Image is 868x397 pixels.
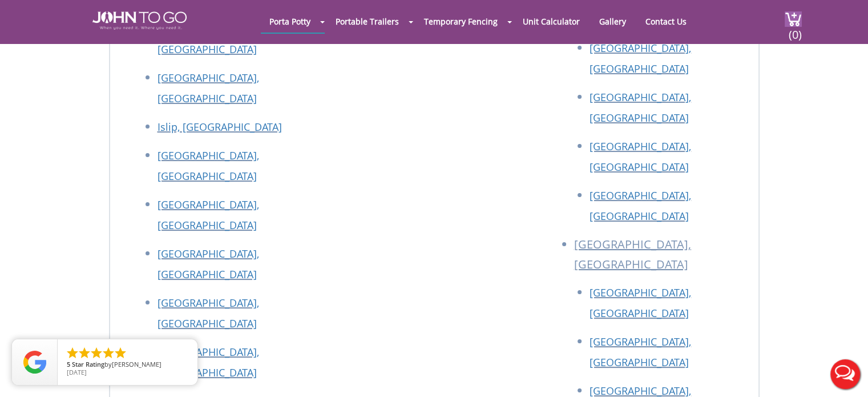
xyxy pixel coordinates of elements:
li:  [114,346,127,360]
a: [GEOGRAPHIC_DATA], [GEOGRAPHIC_DATA] [158,149,259,183]
span: (0) [788,18,802,42]
a: [GEOGRAPHIC_DATA], [GEOGRAPHIC_DATA] [158,71,259,105]
span: 5 [67,360,70,368]
img: JOHN to go [92,11,187,30]
a: [GEOGRAPHIC_DATA], [GEOGRAPHIC_DATA] [590,139,691,174]
li:  [102,346,115,360]
a: Temporary Fencing [415,10,506,33]
a: Contact Us [637,10,695,33]
span: [PERSON_NAME] [112,360,162,368]
li:  [90,346,103,360]
img: Review Rating [23,351,46,374]
a: [GEOGRAPHIC_DATA], [GEOGRAPHIC_DATA] [158,198,259,232]
span: [DATE] [67,368,87,376]
a: [GEOGRAPHIC_DATA], [GEOGRAPHIC_DATA] [158,296,259,330]
span: Star Rating [72,360,104,368]
a: [GEOGRAPHIC_DATA], [GEOGRAPHIC_DATA] [158,247,259,281]
a: Porta Potty [261,10,319,33]
li:  [66,346,79,360]
a: [GEOGRAPHIC_DATA], [GEOGRAPHIC_DATA] [590,189,691,223]
button: Live Chat [822,351,868,397]
span: by [67,361,188,369]
li:  [78,346,91,360]
a: [GEOGRAPHIC_DATA], [GEOGRAPHIC_DATA] [590,286,691,320]
a: [GEOGRAPHIC_DATA], [GEOGRAPHIC_DATA] [158,345,259,379]
img: cart a [785,11,802,27]
a: Islip, [GEOGRAPHIC_DATA] [158,120,282,134]
li: [GEOGRAPHIC_DATA], [GEOGRAPHIC_DATA] [574,234,747,282]
a: [GEOGRAPHIC_DATA], [GEOGRAPHIC_DATA] [590,90,691,125]
a: Portable Trailers [327,10,407,33]
a: Unit Calculator [514,10,588,33]
a: [GEOGRAPHIC_DATA], [GEOGRAPHIC_DATA] [590,335,691,369]
a: Gallery [591,10,635,33]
